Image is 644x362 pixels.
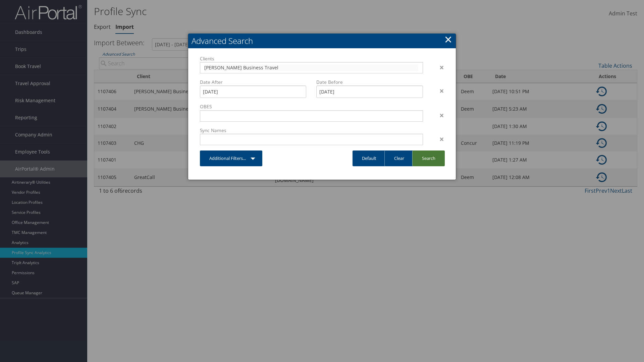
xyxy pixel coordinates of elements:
h2: Advanced Search [188,34,456,48]
label: Date Before [316,79,423,85]
a: Additional Filters... [200,150,262,166]
label: Sync Names [200,127,423,134]
div: × [428,111,449,119]
a: Close [444,33,452,46]
div: × [428,63,449,71]
div: × [428,135,449,143]
a: Clear [384,150,414,166]
a: Search [412,150,445,166]
div: × [428,87,449,95]
label: OBES [200,103,423,110]
label: Clients [200,55,423,62]
label: Date After [200,79,306,85]
a: Default [353,150,386,166]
